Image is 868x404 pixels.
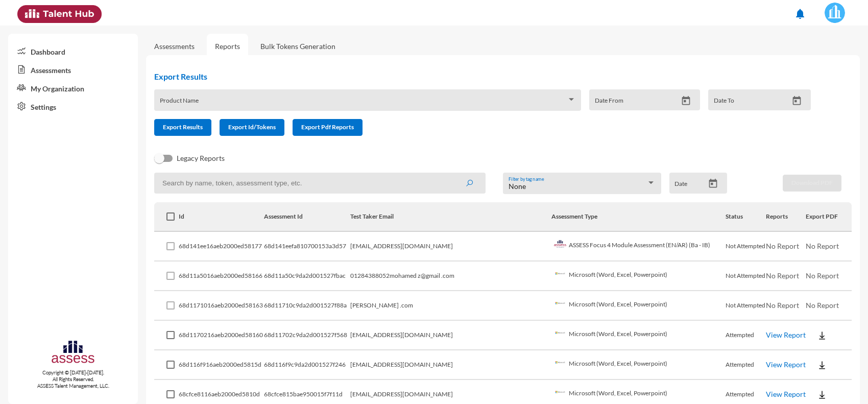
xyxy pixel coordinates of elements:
[179,262,263,291] td: 68d11a5016aeb2000ed58166
[791,179,833,186] span: Download PDF
[726,232,766,262] td: Not Attempted
[207,34,248,59] a: Reports
[806,301,839,310] span: No Report
[228,123,276,131] span: Export Id/Tokens
[179,321,263,350] td: 68d1170216aeb2000ed58160
[301,123,354,131] span: Export Pdf Reports
[551,232,726,262] td: ASSESS Focus 4 Module Assessment (EN/AR) (Ba - IB)
[806,202,852,232] th: Export PDF
[8,369,138,389] p: Copyright © [DATE]-[DATE]. All Rights Reserved. ASSESS Talent Management, LLC.
[264,350,350,380] td: 68d116f9c9da2d001527f246
[220,119,284,136] button: Export Id/Tokens
[350,232,551,262] td: [EMAIL_ADDRESS][DOMAIN_NAME]
[179,350,263,380] td: 68d116f916aeb2000ed5815d
[264,202,350,232] th: Assessment Id
[726,350,766,380] td: Attempted
[726,262,766,291] td: Not Attempted
[806,271,839,280] span: No Report
[794,8,806,20] mat-icon: notifications
[8,79,138,97] a: My Organization
[766,301,799,310] span: No Report
[350,202,551,232] th: Test Taker Email
[350,262,551,291] td: 01284388052mohamed z@gmail .com
[350,321,551,350] td: [EMAIL_ADDRESS][DOMAIN_NAME]
[726,202,766,232] th: Status
[766,271,799,280] span: No Report
[551,350,726,380] td: Microsoft (Word, Excel, Powerpoint)
[766,330,806,339] a: View Report
[551,321,726,350] td: Microsoft (Word, Excel, Powerpoint)
[154,72,819,81] h2: Export Results
[8,60,138,79] a: Assessments
[51,339,96,367] img: assesscompany-logo.png
[264,232,350,262] td: 68d141eefa810700153a3d57
[177,152,225,164] span: Legacy Reports
[264,321,350,350] td: 68d11702c9da2d001527f568
[766,202,806,232] th: Reports
[154,42,195,51] a: Assessments
[551,202,726,232] th: Assessment Type
[179,232,263,262] td: 68d141ee16aeb2000ed58177
[806,242,839,250] span: No Report
[551,262,726,291] td: Microsoft (Word, Excel, Powerpoint)
[163,123,203,131] span: Export Results
[766,360,806,369] a: View Report
[350,291,551,321] td: [PERSON_NAME] .com
[509,182,526,191] span: None
[766,390,806,398] a: View Report
[179,291,263,321] td: 68d1171016aeb2000ed58163
[8,42,138,60] a: Dashboard
[293,119,363,136] button: Export Pdf Reports
[350,350,551,380] td: [EMAIL_ADDRESS][DOMAIN_NAME]
[726,321,766,350] td: Attempted
[264,262,350,291] td: 68d11a50c9da2d001527fbac
[252,34,344,59] a: Bulk Tokens Generation
[726,291,766,321] td: Not Attempted
[154,119,211,136] button: Export Results
[788,96,806,106] button: Open calendar
[704,178,722,189] button: Open calendar
[677,96,695,106] button: Open calendar
[264,291,350,321] td: 68d11710c9da2d001527f88a
[154,173,486,194] input: Search by name, token, assessment type, etc.
[179,202,263,232] th: Id
[551,291,726,321] td: Microsoft (Word, Excel, Powerpoint)
[766,242,799,250] span: No Report
[8,97,138,115] a: Settings
[783,175,841,192] button: Download PDF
